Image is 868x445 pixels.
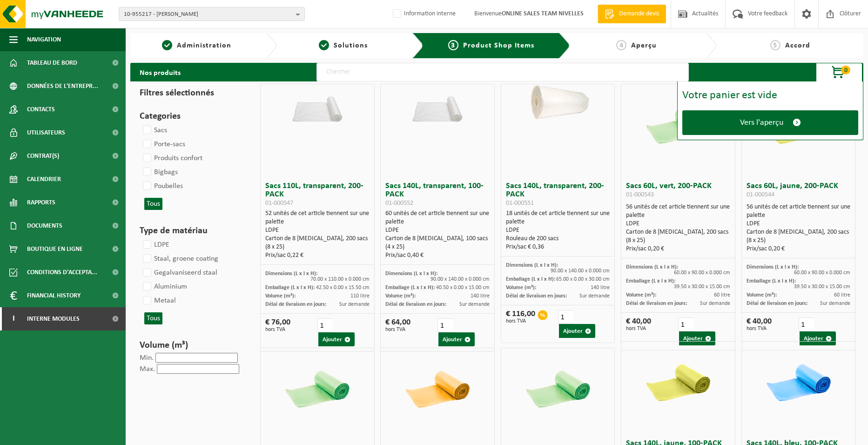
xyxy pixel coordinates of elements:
[398,84,477,124] img: 01-000552
[140,338,243,352] h3: Volume (m³)
[747,317,772,331] div: € 40,00
[436,285,490,290] span: 40.50 x 0.00 x 15.00 cm
[721,40,859,51] a: 5Accord
[431,276,490,282] span: 90.00 x 140.00 x 0.000 cm
[141,252,218,266] label: Staal, groene coating
[747,326,772,331] span: hors TVA
[747,182,851,201] h3: Sacs 60L, jaune, 200-PACK
[385,226,490,235] div: LDPE
[747,264,799,270] span: Dimensions (L x l x H):
[518,348,598,427] img: 01-000553
[747,228,851,245] div: Carton de 8 [MEDICAL_DATA], 200 sacs (8 x 25)
[319,40,329,50] span: 2
[385,251,490,260] div: Prix/sac 0,40 €
[626,245,730,253] div: Prix/sac 0,20 €
[448,40,458,50] span: 3
[385,302,446,307] span: Délai de livraison en jours:
[278,348,357,427] img: 01-000548
[506,263,558,268] span: Dimensions (L x l x H):
[135,40,258,51] a: 1Administration
[506,235,610,243] div: Rouleau de 200 sacs
[799,317,814,331] input: 1
[141,165,178,179] label: Bigbags
[626,191,654,198] span: 01-000543
[506,276,555,282] span: Emballage (L x l x H):
[265,271,317,276] span: Dimensions (L x l x H):
[265,293,296,299] span: Volume (m³):
[162,40,172,50] span: 1
[265,302,326,307] span: Délai de livraison en jours:
[747,278,796,284] span: Emballage (L x l x H):
[385,235,490,251] div: Carton de 8 [MEDICAL_DATA], 100 sacs (4 x 25)
[27,98,55,121] span: Contacts
[130,63,190,81] h2: Nos produits
[459,302,490,307] span: Sur demande
[551,268,610,274] span: 90.00 x 140.00 x 0.000 cm
[318,332,355,346] button: Ajouter
[626,228,730,245] div: Carton de 8 [MEDICAL_DATA], 200 sacs (8 x 25)
[639,84,718,163] img: 01-000543
[141,123,167,137] label: Sacs
[391,7,456,21] label: Information interne
[334,42,368,49] span: Solutions
[506,243,610,251] div: Prix/sac € 0,36
[616,40,626,50] span: 4
[9,307,18,330] span: I
[626,182,730,201] h3: Sacs 60L, vert, 200-PACK
[747,220,851,228] div: LDPE
[575,40,698,51] a: 4Aperçu
[141,238,169,252] label: LDPE
[27,121,65,144] span: Utilisateurs
[506,226,610,235] div: LDPE
[626,292,656,298] span: Volume (m³):
[626,301,687,306] span: Délai de livraison en jours:
[558,310,574,324] input: 1
[506,285,536,290] span: Volume (m³):
[398,348,477,427] img: 01-000549
[674,284,730,290] span: 39.50 x 30.00 x 15.00 cm
[674,270,730,276] span: 60.00 x 90.00 x 0.000 cm
[794,284,850,290] span: 39.50 x 30.00 x 15.00 cm
[714,292,730,298] span: 60 litre
[631,42,657,49] span: Aperçu
[339,302,370,307] span: Sur demande
[385,209,490,260] div: 60 unités de cet article tiennent sur une palette
[506,310,535,324] div: € 116,00
[747,191,774,198] span: 01-000544
[385,318,410,332] div: € 64,00
[140,365,155,373] label: Max.
[350,293,370,299] span: 110 litre
[678,317,694,331] input: 1
[27,51,77,74] span: Tableau de bord
[27,74,98,98] span: Données de l'entrepr...
[626,326,651,331] span: hors TVA
[27,168,61,191] span: Calendrier
[141,151,202,165] label: Produits confort
[265,285,315,290] span: Emballage (L x l x H):
[316,63,689,81] input: Chercher
[141,280,187,294] label: Aluminium
[385,293,416,299] span: Volume (m³):
[700,301,730,306] span: Sur demande
[770,40,781,50] span: 5
[471,293,490,299] span: 140 litre
[141,137,185,151] label: Porte-sacs
[626,220,730,228] div: LDPE
[27,237,83,261] span: Boutique en ligne
[278,84,357,124] img: 01-000547
[265,327,290,332] span: hors TVA
[27,144,59,168] span: Contrat(s)
[265,235,370,251] div: Carton de 8 [MEDICAL_DATA], 200 sacs (8 x 25)
[816,63,862,81] button: 0
[598,5,666,23] a: Demande devis
[639,342,718,421] img: 01-000554
[316,285,370,290] span: 42.50 x 0.00 x 15.50 cm
[124,7,292,21] span: 10-955217 - [PERSON_NAME]
[626,264,678,270] span: Dimensions (L x l x H):
[27,191,55,214] span: Rapports
[140,354,154,362] label: Min.
[559,324,595,338] button: Ajouter
[617,9,661,19] span: Demande devis
[144,198,162,210] button: Tous
[785,42,810,49] span: Accord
